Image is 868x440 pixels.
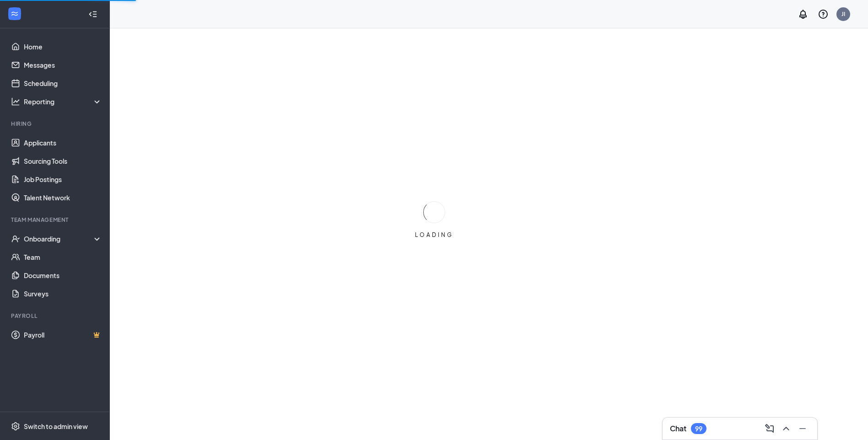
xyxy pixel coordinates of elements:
[24,422,88,431] div: Switch to admin view
[11,120,100,128] div: Hiring
[795,421,810,436] button: Minimize
[24,266,102,284] a: Documents
[695,425,702,433] div: 99
[841,10,845,18] div: JI
[779,421,793,436] button: ChevronUp
[11,97,20,106] svg: Analysis
[781,423,792,434] svg: ChevronUp
[24,326,102,344] a: PayrollCrown
[797,423,808,434] svg: Minimize
[10,9,19,18] svg: WorkstreamLogo
[764,423,775,434] svg: ComposeMessage
[24,248,102,266] a: Team
[24,188,102,207] a: Talent Network
[24,170,102,188] a: Job Postings
[24,284,102,303] a: Surveys
[24,234,94,243] div: Onboarding
[11,312,100,320] div: Payroll
[411,231,457,239] div: LOADING
[670,424,686,434] h3: Chat
[24,74,102,92] a: Scheduling
[762,421,777,436] button: ComposeMessage
[24,152,102,170] a: Sourcing Tools
[11,216,100,224] div: Team Management
[24,56,102,74] a: Messages
[11,234,20,243] svg: UserCheck
[24,134,102,152] a: Applicants
[818,9,829,20] svg: QuestionInfo
[11,422,20,431] svg: Settings
[24,97,102,106] div: Reporting
[88,10,97,19] svg: Collapse
[798,9,809,20] svg: Notifications
[24,38,102,56] a: Home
